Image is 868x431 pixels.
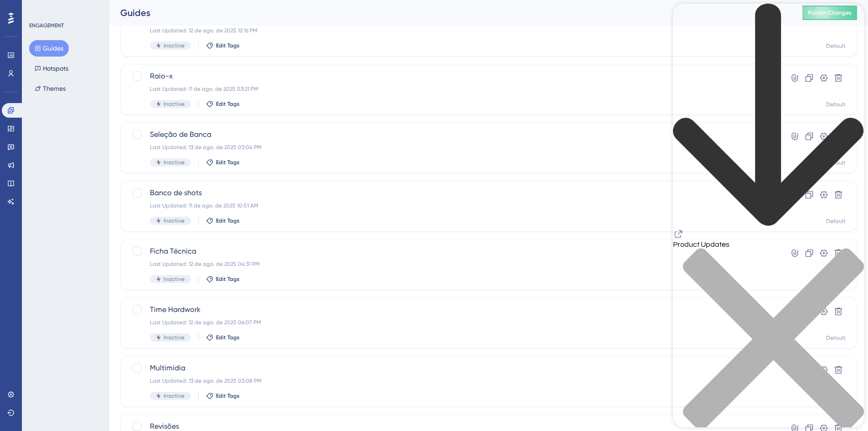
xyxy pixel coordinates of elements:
span: Ficha Técnica [150,246,755,257]
span: Edit Tags [216,42,240,49]
button: Edit Tags [206,159,240,166]
span: Multimídia [150,363,755,374]
div: Guides [120,6,780,19]
button: Edit Tags [206,42,240,49]
div: Last Updated: 12 de ago. de 2025 06:07 PM [150,319,755,326]
div: Last Updated: 11 de ago. de 2025 10:51 AM [150,202,755,209]
div: Last Updated: 13 de ago. de 2025 03:08 PM [150,377,755,384]
img: launcher-image-alternative-text [3,5,19,22]
div: Last Updated: 13 de ago. de 2025 03:04 PM [150,144,755,151]
button: Edit Tags [206,334,240,341]
span: Time Hardwork [150,304,755,315]
span: Edit Tags [216,217,240,224]
button: Edit Tags [206,392,240,400]
span: Inactive [164,42,185,49]
button: Guides [29,40,69,57]
button: Edit Tags [206,275,240,283]
button: Edit Tags [206,100,240,108]
div: Last Updated: 12 de ago. de 2025 04:31 PM [150,260,755,268]
div: Last Updated: 12 de ago. de 2025 12:16 PM [150,27,755,34]
button: Themes [29,80,71,97]
span: Inactive [164,392,185,400]
span: Edit Tags [216,100,240,108]
span: Edit Tags [216,392,240,400]
span: Inactive [164,334,185,341]
div: Last Updated: 11 de ago. de 2025 03:21 PM [150,85,755,93]
span: Raio-x [150,71,755,82]
span: Inactive [164,275,185,283]
span: Edit Tags [216,159,240,166]
button: Edit Tags [206,217,240,224]
span: Inactive [164,217,185,224]
span: Inactive [164,159,185,166]
span: Need Help? [21,2,57,13]
span: Banco de shots [150,187,755,198]
span: Inactive [164,100,185,108]
div: ENGAGEMENT [29,22,64,29]
span: Seleção de Banca [150,129,755,140]
button: Hotspots [29,60,74,77]
span: Edit Tags [216,275,240,283]
span: Edit Tags [216,334,240,341]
